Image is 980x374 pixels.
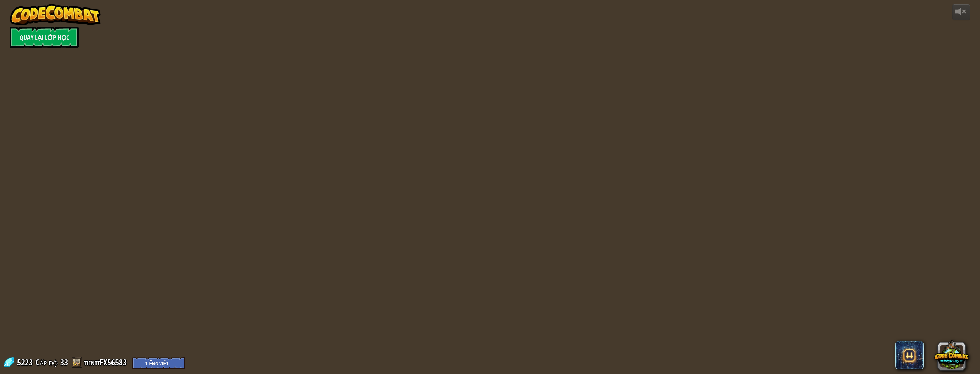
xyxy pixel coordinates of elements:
[60,357,68,368] span: 33
[934,338,969,372] button: CodeCombat Worlds on Roblox
[895,341,924,369] span: CodeCombat AI HackStack
[17,357,35,368] span: 5223
[36,357,58,368] span: Cấp độ
[10,27,79,48] a: Quay lại Lớp Học
[952,4,970,21] button: Tùy chỉnh âm lượng
[10,4,101,25] img: CodeCombat - Learn how to code by playing a game
[84,357,129,368] a: tienttFX56583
